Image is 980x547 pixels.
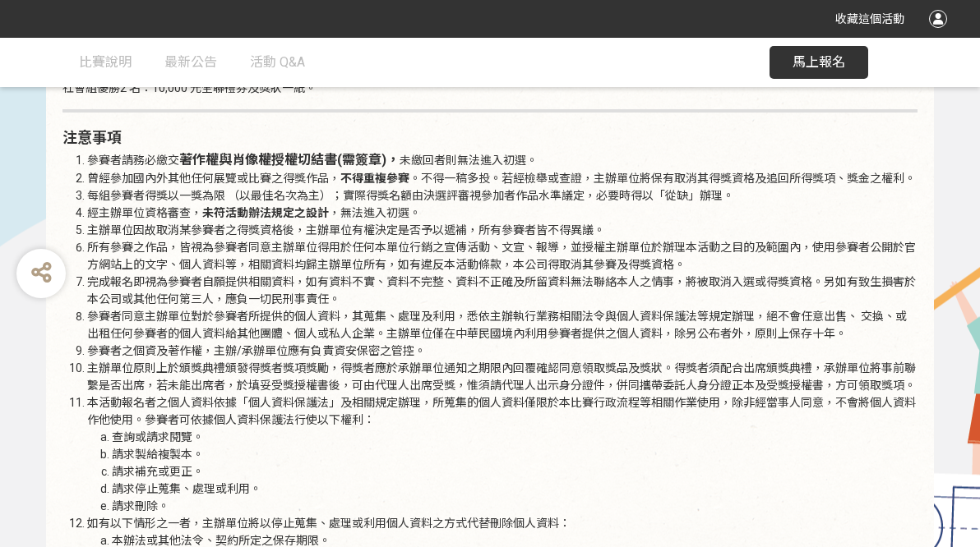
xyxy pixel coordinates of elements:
li: 每組參賽者得獎以一獎為限 （以最佳名次為主）；實際得獎名額由決選評審視參加者作品水準議定，必要時得以「從缺」辦理。 [87,187,918,205]
li: 經主辦單位資格審查， ，無法進入初選。 [87,205,918,222]
strong: 未符活動辦法規定之設計 [202,206,329,219]
li: 參賽者之個資及著作權，主辦/承辦單位應有負責資安保密之管控。 [87,342,918,360]
span: 收藏這個活動 [835,12,904,25]
li: 請求停止蒐集、處理或利用。 [112,480,918,498]
span: 馬上報名 [793,54,845,70]
li: 請求補充或更正。 [112,463,918,480]
li: 查詢或請求閱覽。 [112,429,918,446]
li: 參賽者請務必繳交 。 [87,150,918,170]
span: 最新公告 [164,54,217,70]
span: 活動 Q&A [250,54,305,70]
li: 請求製給複製本。 [112,446,918,463]
li: 主辦單位原則上於頒獎典禮頒發得獎者獎項獎勵，得獎者應於承辦單位通知之期限內回覆確認同意領取獎品及獎狀。得獎者須配合出席頒獎典禮，承辦單位將事前聯繫是否出席，若未能出席者，於填妥受獎授權書後，可由... [87,360,918,394]
li: 曾經參加國內外其他任何展覽或比賽之得獎作品， 。不得一稿多投。若經檢舉或查證，主辦單位將保有取消其得獎資格及追回所得獎項、獎金之權利。 [87,170,918,187]
strong: 不得重複參賽 [340,172,409,185]
span: 未繳回者則無法進入初選 [400,154,526,167]
strong: 注意事項 [62,129,122,146]
a: 比賽說明 [79,38,132,87]
li: 參賽者同意主辦單位對於參賽者所提供的個人資料，其蒐集、處理及利用，悉依主辦執行業務相關法令與個人資料保護法等規定辦理，絕不會任意出售、 交換、或出租任何參賽者的個人資料給其他團體、個人或私人企業... [87,308,918,342]
a: 活動 Q&A [250,38,305,87]
li: 主辦單位因故取消某參賽者之得獎資格後，主辦單位有權決定是否予以遞補，所有參賽者皆不得異議。 [87,222,918,239]
strong: 著作權與肖像權授權切結書(需簽章)， [179,152,400,168]
li: 請求刪除。 [112,498,918,515]
li: 完成報名即視為參賽者自願提供相關資料，如有資料不實、資料不完整、資料不正確及所留資料無法聯絡本人之情事，將被取消入選或得獎資格。另如有致生損害於本公司或其他任何第三人，應負一切民刑事責任。 [87,273,918,308]
button: 馬上報名 [770,46,868,79]
a: 最新公告 [164,38,217,87]
span: 比賽說明 [79,54,132,70]
li: 本活動報名者之個人資料依據「個人資料保護法」及相關規定辦理，所蒐集的個人資料僅限於本比賽行政流程等相關作業使用，除非經當事人同意，不會將個人資料作他使用。參賽者可依據個人資料保護法行使以下權利： [87,394,918,515]
li: 所有參賽之作品，皆視為參賽者同意主辦單位得用於任何本單位行銷之宣傳活動、文宣、報導，並授權主辦單位於辦理本活動之目的及範圍內，使用參賽者公開於官方網站上的文字、個人資料等，相關資料均歸主辦單位所... [87,239,918,273]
